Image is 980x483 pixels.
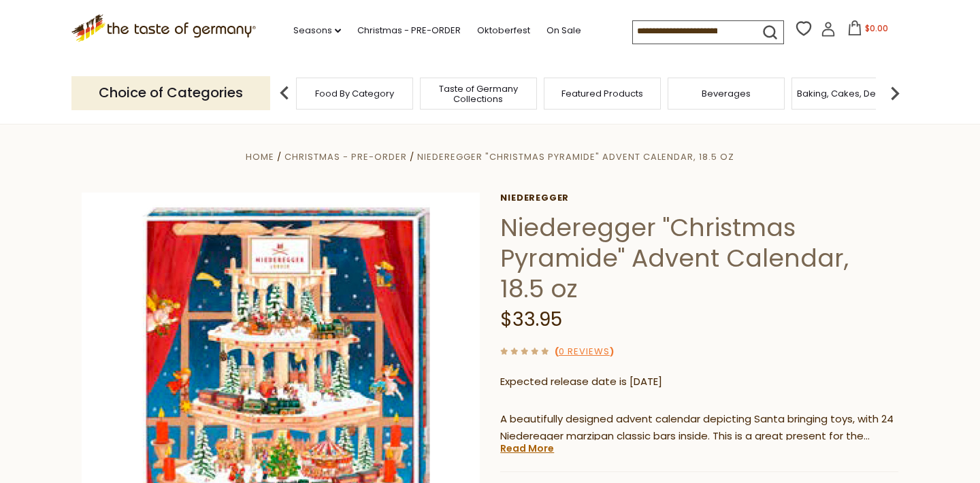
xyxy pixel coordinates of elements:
[702,88,751,99] a: Beverages
[500,373,898,390] p: Expected release date is [DATE]
[865,22,888,34] span: $0.00
[881,80,909,107] img: next arrow
[500,411,898,445] p: A beautifully designed advent calendar depicting Santa bringing toys, with 24 Niederegger marzipa...
[284,150,407,163] a: Christmas - PRE-ORDER
[417,150,734,163] a: Niederegger "Christmas Pyramide" Advent Calendar, 18.5 oz
[477,23,530,38] a: Oktoberfest
[500,193,898,203] a: Niederegger
[559,345,610,359] a: 0 Reviews
[271,80,298,107] img: previous arrow
[293,23,341,38] a: Seasons
[797,88,902,99] a: Baking, Cakes, Desserts
[500,306,562,333] span: $33.95
[71,76,270,110] p: Choice of Categories
[838,20,896,41] button: $0.00
[424,84,533,104] a: Taste of Germany Collections
[500,442,554,455] a: Read More
[500,212,898,304] h1: Niederegger "Christmas Pyramide" Advent Calendar, 18.5 oz
[357,23,461,38] a: Christmas - PRE-ORDER
[561,88,643,99] a: Featured Products
[246,150,274,163] a: Home
[546,23,581,38] a: On Sale
[315,88,394,99] a: Food By Category
[555,345,614,358] span: ( )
